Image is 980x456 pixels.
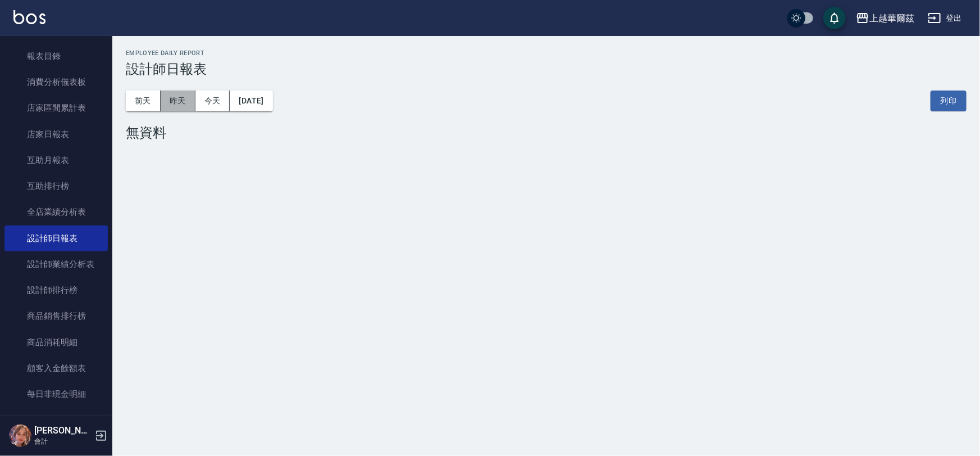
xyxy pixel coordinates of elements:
[126,49,967,57] h2: Employee Daily Report
[126,125,967,141] div: 無資料
[4,355,108,381] a: 顧客入金餘額表
[4,43,108,69] a: 報表目錄
[126,61,967,77] h3: 設計師日報表
[195,91,230,111] button: 今天
[9,425,31,447] img: Person
[923,8,967,29] button: 登出
[4,173,108,199] a: 互助排行榜
[4,95,108,121] a: 店家區間累計表
[13,10,45,24] img: Logo
[4,381,108,407] a: 每日非現金明細
[4,303,108,329] a: 商品銷售排行榜
[230,91,272,111] button: [DATE]
[931,91,967,111] button: 列印
[34,425,92,436] h5: [PERSON_NAME]
[161,91,195,111] button: 昨天
[4,121,108,147] a: 店家日報表
[4,251,108,277] a: 設計師業績分析表
[4,147,108,173] a: 互助月報表
[823,7,846,29] button: save
[4,329,108,355] a: 商品消耗明細
[4,69,108,95] a: 消費分析儀表板
[4,225,108,251] a: 設計師日報表
[4,277,108,303] a: 設計師排行榜
[4,407,108,433] a: 每日收支明細
[126,91,161,111] button: 前天
[4,199,108,225] a: 全店業績分析表
[869,11,914,25] div: 上越華爾茲
[851,7,919,30] button: 上越華爾茲
[34,436,92,446] p: 會計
